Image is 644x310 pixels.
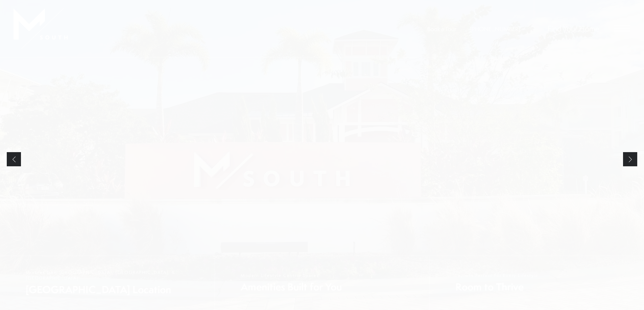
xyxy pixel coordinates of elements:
span: [GEOGRAPHIC_DATA] Location [26,283,208,297]
a: Next [623,152,637,166]
span: Layouts Perfect For Every Lifestyle [455,273,539,278]
span: Room to Thrive [455,280,539,294]
a: Call Us at 813-570-8014 [470,25,520,33]
span: Modern Lifestyle Centric Spaces [241,273,342,278]
a: Layouts Perfect For Every Lifestyle [429,256,644,310]
a: Find Your Home [548,23,599,34]
a: Previous [7,152,21,166]
img: MSouth [14,8,68,49]
span: Minutes from [GEOGRAPHIC_DATA], [GEOGRAPHIC_DATA], & [GEOGRAPHIC_DATA] [26,270,208,281]
button: Open Menu [614,25,630,31]
a: Book a Tour [427,25,456,33]
a: Modern Lifestyle Centric Spaces [215,256,429,310]
span: [PHONE_NUMBER] [470,25,520,33]
span: Amenities Built for You [241,280,342,294]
